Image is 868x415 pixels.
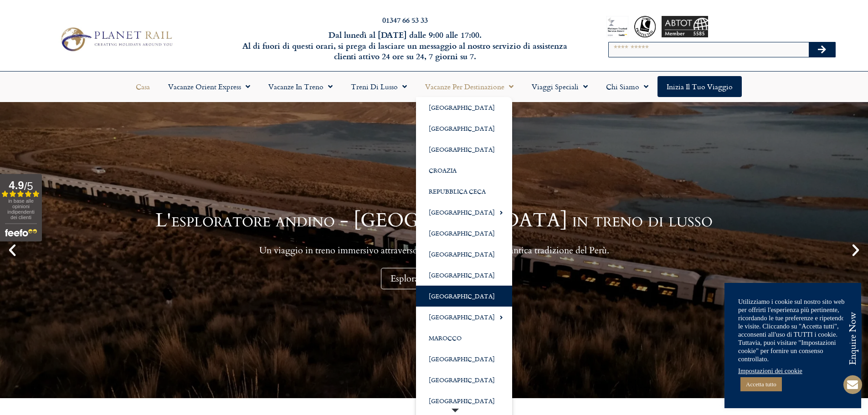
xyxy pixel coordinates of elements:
[740,377,782,391] a: Accetta tutto
[416,97,512,118] a: [GEOGRAPHIC_DATA]
[416,328,512,348] a: Marocco
[168,81,241,92] font: Vacanze Orient Express
[523,76,597,97] a: Viaggi speciali
[329,29,482,41] font: Dal lunedì al [DATE] dalle 9:00 alle 17:00.
[738,298,845,363] font: Utilizziamo i cookie sul nostro sito web per offrirti l'esperienza più pertinente, ricordando le ...
[351,81,398,92] font: Treni di lusso
[597,76,657,97] a: Chi siamo
[268,81,324,92] font: Vacanze in treno
[390,272,478,285] font: Esplora il Perù con noi
[416,160,512,181] a: Croazia
[429,271,495,280] font: [GEOGRAPHIC_DATA]
[416,202,512,223] a: [GEOGRAPHIC_DATA]
[416,307,512,328] a: [GEOGRAPHIC_DATA]
[342,76,416,97] a: Treni di lusso
[532,81,579,92] font: Viaggi speciali
[738,367,802,374] font: Impostazioni dei cookie
[429,103,495,112] font: [GEOGRAPHIC_DATA]
[746,381,776,388] font: Accetta tutto
[429,145,495,154] font: [GEOGRAPHIC_DATA]
[5,76,863,97] nav: Menu
[416,181,512,202] a: Repubblica Ceca
[429,166,457,175] font: Croazia
[127,76,159,97] a: Casa
[416,139,512,160] a: [GEOGRAPHIC_DATA]
[416,369,512,390] a: [GEOGRAPHIC_DATA]
[56,25,175,54] img: Logo delle vacanze in treno Planet Rail
[606,81,639,92] font: Chi siamo
[416,265,512,286] a: [GEOGRAPHIC_DATA]
[5,242,20,258] div: Diapositiva precedente
[429,313,495,322] font: [GEOGRAPHIC_DATA]
[416,223,512,244] a: [GEOGRAPHIC_DATA]
[416,286,512,307] a: [GEOGRAPHIC_DATA]
[429,375,495,384] font: [GEOGRAPHIC_DATA]
[809,42,835,57] button: Ricerca
[381,268,487,289] a: Esplora il Perù con noi
[136,81,150,92] font: Casa
[429,333,462,343] font: Marocco
[159,76,259,97] a: Vacanze Orient Express
[259,244,609,256] font: Un viaggio in treno immersivo attraverso le montagne, i laghi e l'antica tradizione del Perù.
[155,207,713,233] font: L'esploratore andino - [GEOGRAPHIC_DATA] in treno di lusso
[429,292,495,301] font: [GEOGRAPHIC_DATA]
[416,348,512,369] a: [GEOGRAPHIC_DATA]
[416,244,512,265] a: [GEOGRAPHIC_DATA]
[848,242,863,258] div: Diapositiva successiva
[416,118,512,139] a: [GEOGRAPHIC_DATA]
[425,81,504,92] font: Vacanze per destinazione
[429,396,495,405] font: [GEOGRAPHIC_DATA]
[429,229,495,238] font: [GEOGRAPHIC_DATA]
[429,250,495,259] font: [GEOGRAPHIC_DATA]
[429,354,495,364] font: [GEOGRAPHIC_DATA]
[242,40,567,62] font: Al di fuori di questi orari, si prega di lasciare un messaggio al nostro servizio di assistenza c...
[429,208,495,217] font: [GEOGRAPHIC_DATA]
[429,124,495,133] font: [GEOGRAPHIC_DATA]
[259,76,342,97] a: Vacanze in treno
[667,81,733,92] font: Inizia il tuo viaggio
[382,15,428,25] a: 01347 66 53 33
[429,187,486,196] font: Repubblica Ceca
[416,390,512,411] a: [GEOGRAPHIC_DATA]
[657,76,742,97] a: Inizia il tuo viaggio
[738,367,802,375] a: Impostazioni dei cookie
